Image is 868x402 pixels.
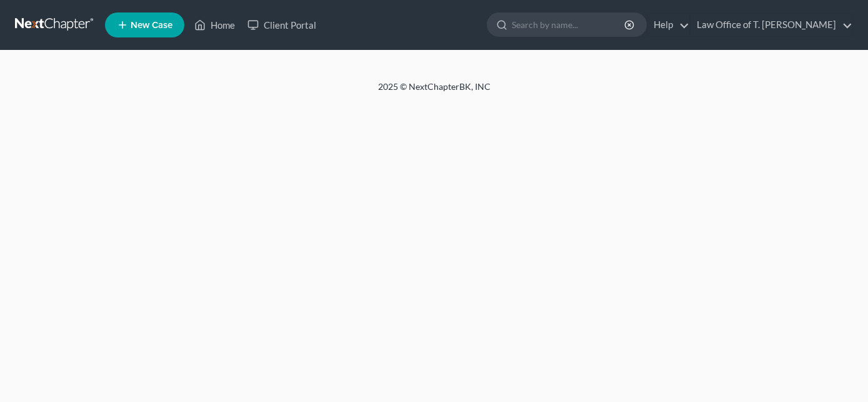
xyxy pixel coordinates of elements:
a: Client Portal [241,14,322,36]
a: Law Office of T. [PERSON_NAME] [691,14,852,36]
a: Help [647,14,689,36]
a: Home [188,14,241,36]
div: 2025 © NextChapterBK, INC [78,81,791,103]
input: Search by name... [512,13,626,36]
span: New Case [131,21,172,30]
